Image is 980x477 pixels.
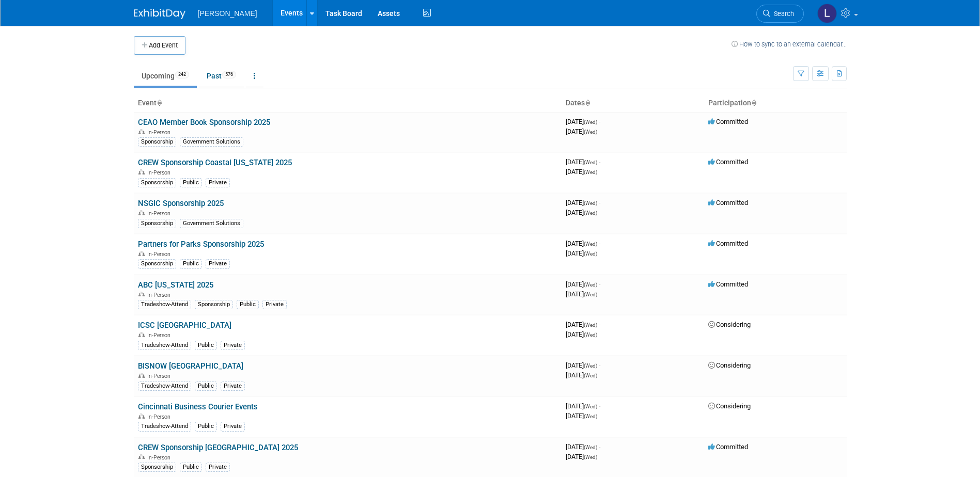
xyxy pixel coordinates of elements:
span: In-Person [147,251,174,258]
a: Sort by Participation Type [751,99,756,107]
div: Sponsorship [195,300,233,309]
div: Government Solutions [180,137,243,147]
div: Public [180,463,202,472]
span: [DATE] [566,118,600,125]
img: In-Person Event [138,332,145,337]
img: In-Person Event [138,251,145,256]
button: Add Event [134,36,185,55]
a: Past576 [199,66,244,86]
span: (Wed) [584,169,597,175]
a: Search [756,5,804,23]
span: [DATE] [566,168,597,176]
div: Private [221,341,245,350]
span: (Wed) [584,414,597,419]
div: Public [195,422,217,431]
span: (Wed) [584,444,597,450]
span: Committed [708,199,748,206]
a: CREW Sponsorship [GEOGRAPHIC_DATA] 2025 [138,443,298,452]
div: Government Solutions [180,219,243,228]
div: Sponsorship [138,259,176,268]
span: - [599,158,600,166]
span: Committed [708,443,748,451]
div: Tradeshow-Attend [138,422,191,431]
div: Private [221,381,245,391]
span: In-Person [147,292,174,298]
div: Private [206,259,230,268]
span: (Wed) [584,292,597,297]
span: [DATE] [566,321,600,328]
a: CEAO Member Book Sponsorship 2025 [138,118,270,127]
span: 242 [175,71,189,78]
span: [DATE] [566,330,597,338]
a: Partners for Parks Sponsorship 2025 [138,240,264,249]
span: [DATE] [566,371,597,379]
span: (Wed) [584,332,597,338]
div: Public [237,300,259,309]
span: [DATE] [566,209,597,216]
a: How to sync to an external calendar... [732,40,847,48]
span: - [599,199,600,206]
span: Committed [708,158,748,166]
span: [DATE] [566,402,600,410]
span: Committed [708,240,748,247]
a: CREW Sponsorship Coastal [US_STATE] 2025 [138,158,292,167]
span: (Wed) [584,210,597,216]
span: (Wed) [584,454,597,460]
span: In-Person [147,373,174,379]
div: Tradeshow-Attend [138,300,191,309]
a: Upcoming242 [134,66,197,86]
a: Cincinnati Business Courier Events [138,402,258,411]
span: (Wed) [584,282,597,288]
div: Tradeshow-Attend [138,341,191,350]
img: Lindsey Wolanczyk [817,4,837,23]
a: Sort by Start Date [585,99,590,107]
span: [DATE] [566,128,597,135]
div: Tradeshow-Attend [138,381,191,391]
span: (Wed) [584,251,597,257]
span: Considering [708,321,751,328]
span: (Wed) [584,373,597,378]
span: Considering [708,361,751,369]
span: [DATE] [566,249,597,257]
th: Participation [704,94,847,112]
img: In-Person Event [138,373,145,378]
span: [DATE] [566,443,600,451]
span: In-Person [147,129,174,136]
span: 576 [222,71,236,78]
span: - [599,240,600,247]
a: ICSC [GEOGRAPHIC_DATA] [138,321,231,330]
img: In-Person Event [138,129,145,134]
span: - [599,402,600,410]
span: In-Person [147,332,174,339]
span: Committed [708,118,748,125]
th: Dates [562,94,704,112]
span: [DATE] [566,199,600,206]
span: - [599,118,600,125]
span: (Wed) [584,119,597,125]
span: (Wed) [584,200,597,206]
span: Search [770,10,794,18]
span: [DATE] [566,453,597,460]
div: Public [180,178,202,187]
img: In-Person Event [138,414,145,419]
a: BISNOW [GEOGRAPHIC_DATA] [138,361,243,371]
span: (Wed) [584,160,597,165]
span: - [599,361,600,369]
img: In-Person Event [138,454,145,459]
span: In-Person [147,210,174,217]
span: [DATE] [566,158,600,166]
span: - [599,280,600,288]
span: [DATE] [566,290,597,298]
span: [PERSON_NAME] [198,9,257,18]
div: Public [195,341,217,350]
div: Sponsorship [138,137,176,147]
span: (Wed) [584,404,597,409]
span: In-Person [147,414,174,420]
span: [DATE] [566,412,597,420]
span: (Wed) [584,241,597,247]
div: Private [206,178,230,187]
span: In-Person [147,454,174,461]
div: Public [195,381,217,391]
a: ABC [US_STATE] 2025 [138,280,213,290]
a: NSGIC Sponsorship 2025 [138,199,224,208]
